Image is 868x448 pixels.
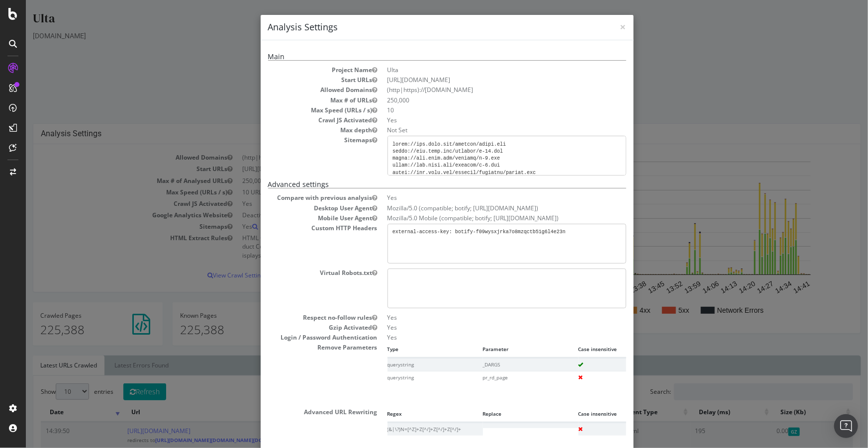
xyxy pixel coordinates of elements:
[242,76,352,84] dt: Start URLs
[242,180,600,188] h5: Advanced settings
[362,313,600,322] dd: Yes
[362,343,457,358] th: Type
[362,76,600,84] dd: [URL][DOMAIN_NAME]
[362,371,457,383] td: querystring
[242,269,352,277] dt: Virtual Robots.txt
[242,86,352,94] dt: Allowed Domains
[362,214,600,222] dd: Mozilla/5.0 Mobile (compatible; botify; [URL][DOMAIN_NAME])
[242,408,352,416] dt: Advanced URL Rewriting
[242,343,352,352] dt: Remove Parameters
[457,358,553,370] td: _DARGS
[362,116,600,124] dd: Yes
[242,204,352,212] dt: Desktop User Agent
[834,414,858,438] div: Open Intercom Messenger
[362,224,600,264] pre: external-access-key: botify-f09wysxjrka7o8mzqctb51g6l4e23n
[362,66,600,74] dd: Ulta
[362,423,457,435] td: (&|\?)N=[^Z]+Z[^/]+Z[^/]+Z[^/]+
[362,408,457,423] th: Regex
[362,204,600,212] dd: Mozilla/5.0 (compatible; botify; [URL][DOMAIN_NAME])
[242,313,352,322] dt: Respect no-follow rules
[457,343,553,358] th: Parameter
[242,96,352,104] dt: Max # of URLs
[553,408,600,423] th: Case insensitive
[242,116,352,124] dt: Crawl JS Activated
[242,21,600,34] h4: Analysis Settings
[457,371,553,383] td: pr_rd_page
[242,214,352,222] dt: Mobile User Agent
[242,66,352,74] dt: Project Name
[242,106,352,114] dt: Max Speed (URLs / s)
[242,126,352,134] dt: Max depth
[362,333,600,342] dd: Yes
[362,86,600,94] li: (http|https)://[DOMAIN_NAME]
[242,53,600,61] h5: Main
[242,193,352,202] dt: Compare with previous analysis
[362,106,600,114] dd: 10
[242,323,352,332] dt: Gzip Activated
[242,224,352,232] dt: Custom HTTP Headers
[553,343,600,358] th: Case insensitive
[362,193,600,202] dd: Yes
[362,96,600,104] dd: 250,000
[457,408,553,423] th: Replace
[362,358,457,370] td: querystring
[362,126,600,134] dd: Not Set
[362,136,600,176] pre: lorem://ips.dolo.sit/ametcon/adipi.eli seddo://eiu.temp.inc/utlabor/e-14.dol magna://ali.enim.adm...
[594,20,600,34] span: ×
[242,333,352,342] dt: Login / Password Authentication
[362,323,600,332] dd: Yes
[242,136,352,144] dt: Sitemaps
